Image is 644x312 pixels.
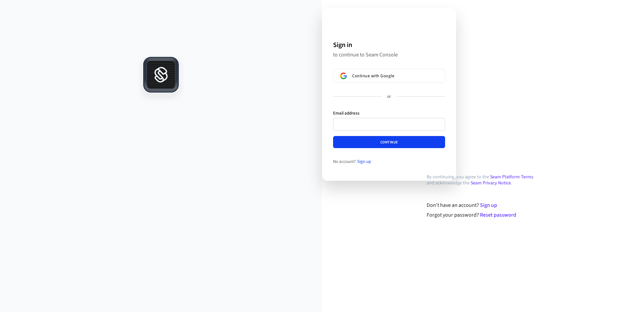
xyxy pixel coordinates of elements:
p: or [387,94,391,100]
span: Continue with Google [352,73,394,79]
a: Sign up [357,159,371,164]
span: No account? [333,159,356,164]
a: Sign up [480,202,497,209]
label: Email address [333,110,360,117]
h1: Sign in [333,40,445,50]
p: to continue to Seam Console [333,51,445,58]
div: Don't have an account? [427,201,540,209]
a: Reset password [480,211,516,219]
p: By continuing, you agree to the and acknowledge the . [427,174,539,186]
div: Forgot your password? [427,211,540,219]
img: Sign in with Google [340,73,347,79]
a: Seam Privacy Notice [471,180,511,186]
button: Continue [333,136,445,148]
button: Sign in with GoogleContinue with Google [333,69,445,83]
a: Seam Platform Terms [490,174,533,180]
